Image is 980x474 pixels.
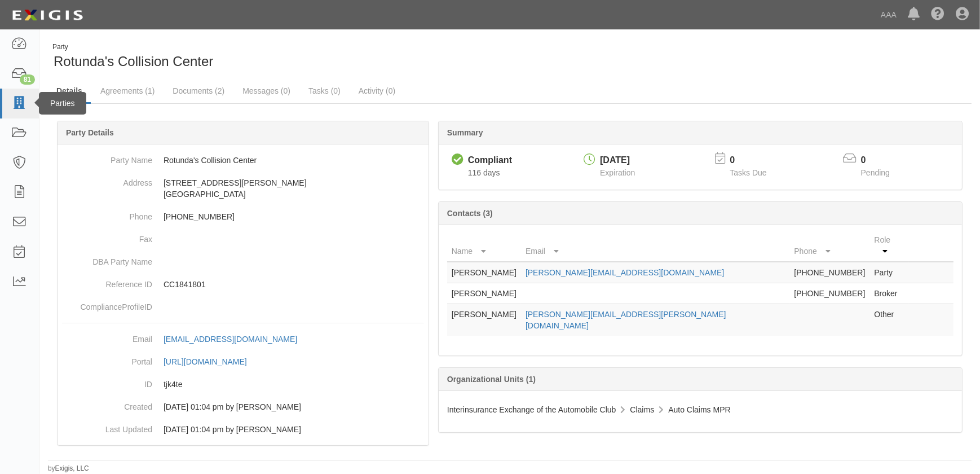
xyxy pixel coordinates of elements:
dd: [STREET_ADDRESS][PERSON_NAME] [GEOGRAPHIC_DATA] [62,172,424,205]
dd: [PHONE_NUMBER] [62,205,424,228]
span: Auto Claims MPR [668,405,730,414]
a: Exigis, LLC [55,464,89,472]
a: AAA [875,3,902,26]
div: 81 [20,74,35,85]
a: [PERSON_NAME][EMAIL_ADDRESS][DOMAIN_NAME] [526,268,724,277]
dt: Portal [62,350,152,367]
dt: Reference ID [62,273,152,290]
td: [PERSON_NAME] [447,262,521,283]
p: CC1841801 [164,279,424,290]
dt: ComplianceProfileID [62,296,152,313]
dt: Address [62,172,152,188]
span: Interinsurance Exchange of the Automobile Club [447,405,616,414]
a: Activity (0) [350,80,404,102]
dd: tjk4te [62,373,424,396]
i: Help Center - Complianz [931,8,944,21]
dt: Party Name [62,149,152,166]
a: Documents (2) [164,80,233,102]
span: Tasks Due [730,168,766,177]
td: Broker [869,283,908,304]
span: Expiration [600,168,635,177]
a: [EMAIL_ADDRESS][DOMAIN_NAME] [164,335,310,344]
p: 0 [730,154,780,167]
span: Pending [861,168,890,177]
td: [PHONE_NUMBER] [789,262,869,283]
td: Party [869,262,908,283]
dt: Created [62,396,152,412]
b: Organizational Units (1) [447,375,536,384]
th: Name [447,230,521,262]
a: Details [48,80,91,104]
a: [URL][DOMAIN_NAME] [164,357,259,366]
div: Compliant [468,154,512,167]
dt: DBA Party Name [62,251,152,267]
a: [PERSON_NAME][EMAIL_ADDRESS][PERSON_NAME][DOMAIN_NAME] [526,310,726,330]
dd: Rotunda's Collision Center [62,149,424,172]
div: [DATE] [600,154,635,167]
dd: 05/27/2025 01:04 pm by Benjamin Tully [62,396,424,418]
th: Role [869,230,908,262]
td: [PHONE_NUMBER] [789,283,869,304]
a: Messages (0) [234,80,299,102]
div: Parties [39,92,86,115]
a: Agreements (1) [92,80,163,102]
div: [EMAIL_ADDRESS][DOMAIN_NAME] [164,333,297,345]
span: Rotunda's Collision Center [54,54,213,69]
div: Rotunda's Collision Center [48,42,501,71]
b: Contacts (3) [447,209,493,218]
dd: 05/27/2025 01:04 pm by Benjamin Tully [62,418,424,441]
p: 0 [861,154,904,167]
small: by [48,464,89,473]
b: Party Details [66,128,114,137]
dt: Fax [62,228,152,245]
a: Tasks (0) [300,80,349,102]
b: Summary [447,128,483,137]
th: Email [521,230,789,262]
td: Other [869,304,908,336]
img: logo-5460c22ac91f19d4615b14bd174203de0afe785f0fc80cf4dbbc73dc1793850b.png [8,5,86,25]
dt: Email [62,328,152,345]
th: Phone [789,230,869,262]
dt: Phone [62,205,152,222]
span: Since 05/30/2025 [468,168,500,177]
td: [PERSON_NAME] [447,304,521,336]
i: Compliant [452,154,463,166]
dt: Last Updated [62,418,152,435]
td: [PERSON_NAME] [447,283,521,304]
div: Party [52,42,213,52]
dt: ID [62,373,152,390]
span: Claims [630,405,654,414]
